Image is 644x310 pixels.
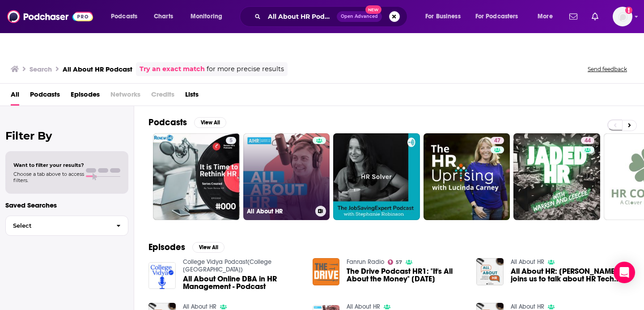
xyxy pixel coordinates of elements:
a: 47 [424,133,510,220]
a: Try an exact match [140,64,205,74]
span: New [365,5,381,14]
a: Podcasts [30,87,60,106]
h2: Filter By [5,129,128,142]
a: 44 [581,137,594,144]
button: View All [194,117,226,128]
span: Choose a tab above to access filters. [13,171,84,183]
button: Send feedback [585,65,630,73]
span: 57 [396,260,402,264]
a: 57 [388,259,402,265]
span: For Podcasters [475,10,518,23]
span: Want to filter your results? [13,162,84,168]
button: View All [192,242,225,253]
button: open menu [470,9,531,24]
button: open menu [184,9,234,24]
p: Saved Searches [5,201,128,209]
span: Monitoring [191,10,222,23]
span: The Drive Podcast HR1: "It's All About the Money" [DATE] [347,268,466,283]
h3: All About HR [247,208,312,215]
a: Lists [185,87,199,106]
span: Networks [110,87,140,106]
button: Show profile menu [613,7,632,26]
span: 5 [229,136,233,145]
div: Open Intercom Messenger [614,262,635,283]
a: All About HR [511,258,544,266]
a: All About HR: Jessica Miller-Merrill joins us to talk about HR Tech Conference, Upskilling, 7 Wom... [511,268,630,283]
button: Open AdvancedNew [337,11,382,22]
button: open menu [419,9,472,24]
span: All About HR: [PERSON_NAME] joins us to talk about HR Tech Conference, Upskilling, 7 Women Owning... [511,268,630,283]
h3: Search [30,65,52,73]
a: Episodes [71,87,100,106]
span: Select [6,223,109,229]
span: Charts [154,10,173,23]
span: 47 [494,136,500,145]
img: All About Online DBA in HR Management - Podcast [148,262,176,289]
img: Podchaser - Follow, Share and Rate Podcasts [7,8,93,25]
a: All About HR [243,133,330,220]
span: Logged in as Marketing09 [613,7,632,26]
a: All About Online DBA in HR Management - Podcast [183,275,302,290]
span: Credits [151,87,174,106]
a: All [11,87,19,106]
h2: Episodes [148,242,185,253]
a: Fanrun Radio [347,258,384,266]
a: The Drive Podcast HR1: "It's All About the Money" 9-16-20 [347,268,466,283]
a: Show notifications dropdown [566,9,581,24]
button: Select [5,216,128,236]
button: open menu [531,9,564,24]
span: 44 [585,136,591,145]
input: Search podcasts, credits, & more... [264,9,337,24]
a: 44 [513,133,600,220]
a: EpisodesView All [148,242,225,253]
span: Open Advanced [341,14,378,19]
span: Podcasts [111,10,137,23]
span: for more precise results [207,64,284,74]
a: 5 [153,133,240,220]
img: The Drive Podcast HR1: "It's All About the Money" 9-16-20 [313,258,340,285]
img: User Profile [613,7,632,26]
a: College Vidya Podcast(College Ki Baat Vidya Ke Sath) [183,258,271,273]
h3: All About HR Podcast [63,65,132,73]
button: open menu [105,9,149,24]
div: Search podcasts, credits, & more... [248,6,416,27]
span: More [538,10,553,23]
a: Charts [148,9,178,24]
svg: Add a profile image [625,7,632,14]
a: 5 [226,137,236,144]
h2: Podcasts [148,117,187,128]
span: For Business [425,10,461,23]
a: Show notifications dropdown [588,9,602,24]
a: 47 [491,137,504,144]
img: All About HR: Jessica Miller-Merrill joins us to talk about HR Tech Conference, Upskilling, 7 Wom... [476,258,504,285]
a: PodcastsView All [148,117,226,128]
